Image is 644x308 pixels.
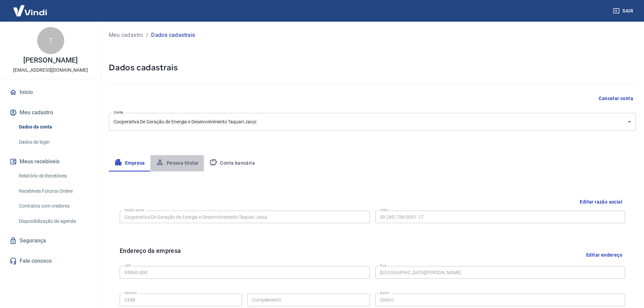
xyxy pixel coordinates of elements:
label: Rua [380,263,386,268]
label: Número [124,290,137,295]
label: Razão social [124,208,144,213]
a: Recebíveis Futuros Online [16,184,93,198]
a: Fale conosco [8,254,93,268]
a: Segurança [8,233,93,248]
a: Meu cadastro [109,31,143,39]
p: / [146,31,148,39]
button: Pessoa titular [150,155,204,171]
button: Meu cadastro [8,105,93,120]
a: Disponibilização de agenda [16,214,93,228]
label: Bairro [380,290,389,295]
a: Relatório de Recebíveis [16,169,93,183]
button: Sair [612,5,636,17]
label: CNPJ [380,208,389,213]
div: T [37,27,64,54]
label: CEP [124,263,131,268]
button: Meus recebíveis [8,154,93,169]
img: Vindi [8,0,52,21]
button: Editar endereço [583,246,625,263]
h5: Dados cadastrais [109,62,636,73]
p: [EMAIL_ADDRESS][DOMAIN_NAME] [13,67,88,74]
p: Dados cadastrais [151,31,195,39]
button: Empresa [109,155,150,171]
button: Cancelar conta [596,92,636,105]
a: Contratos com credores [16,199,93,213]
div: Cooperativa De Geração de Energia e Desenvolvimento Taquari Jacui [109,113,636,131]
h6: Endereço da empresa [120,246,181,263]
a: Dados da conta [16,120,93,134]
button: Conta bancária [204,155,260,171]
button: Editar razão social [577,196,625,208]
a: Dados de login [16,135,93,149]
a: Início [8,85,93,100]
label: Conta [114,110,123,115]
p: [PERSON_NAME] [23,57,77,64]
